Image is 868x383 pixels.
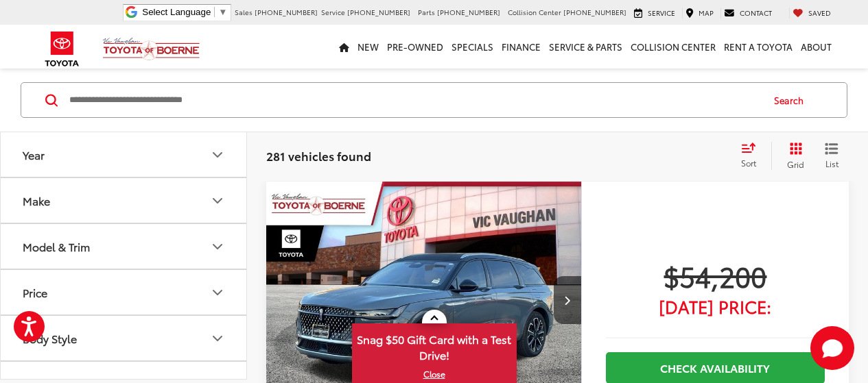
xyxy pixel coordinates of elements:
span: [PHONE_NUMBER] [347,7,410,17]
span: Sales [235,7,253,17]
a: Specials [447,25,497,69]
div: Model & Trim [209,238,226,255]
span: ​ [214,7,215,17]
div: Price [23,286,47,299]
span: Select Language [142,7,211,17]
a: Rent a Toyota [720,25,797,69]
button: Select sort value [734,142,771,169]
button: Toggle Chat Window [810,326,854,370]
button: Next image [554,276,581,324]
span: Saved [808,8,831,18]
span: [DATE] Price: [606,299,825,313]
a: Contact [720,8,775,18]
div: Model & Trim [23,240,90,253]
span: [PHONE_NUMBER] [437,7,500,17]
span: Parts [418,7,435,17]
button: Body StyleBody Style [1,316,248,360]
a: Home [335,25,353,69]
span: Map [699,8,714,18]
a: Select Language​ [142,7,227,17]
span: Grid [787,158,804,169]
button: Grid View [771,142,814,169]
div: Body Style [23,332,77,345]
a: Check Availability [606,352,825,383]
span: [PHONE_NUMBER] [563,7,626,17]
span: Collision Center [508,7,561,17]
span: Contact [740,8,772,18]
img: Toyota [36,27,88,71]
span: [PHONE_NUMBER] [255,7,318,17]
a: About [797,25,836,69]
span: ▼ [218,7,227,17]
div: Make [209,193,226,209]
span: Sort [741,157,756,169]
a: Pre-Owned [383,25,447,69]
button: Model & TrimModel & Trim [1,224,248,269]
span: Snag $50 Gift Card with a Test Drive! [353,325,515,367]
img: Vic Vaughan Toyota of Boerne [102,37,200,61]
span: Service [321,7,345,17]
button: List View [814,142,849,169]
a: Collision Center [626,25,720,69]
button: Search [761,83,823,117]
button: YearYear [1,132,248,177]
span: List [825,157,838,169]
a: Map [682,8,717,18]
svg: Start Chat [810,326,854,370]
input: Search by Make, Model, or Keyword [68,84,761,116]
span: $54,200 [606,258,825,293]
div: Price [209,284,226,301]
div: Make [23,194,50,207]
a: Service [631,8,679,18]
div: Year [23,148,45,161]
div: Year [209,147,226,163]
a: My Saved Vehicles [789,8,834,18]
span: 281 vehicles found [266,147,371,163]
a: New [353,25,383,69]
a: Service & Parts: Opens in a new tab [545,25,626,69]
div: Body Style [209,330,226,347]
span: Service [648,8,675,18]
button: MakeMake [1,178,248,223]
a: Finance [497,25,545,69]
button: PricePrice [1,270,248,314]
